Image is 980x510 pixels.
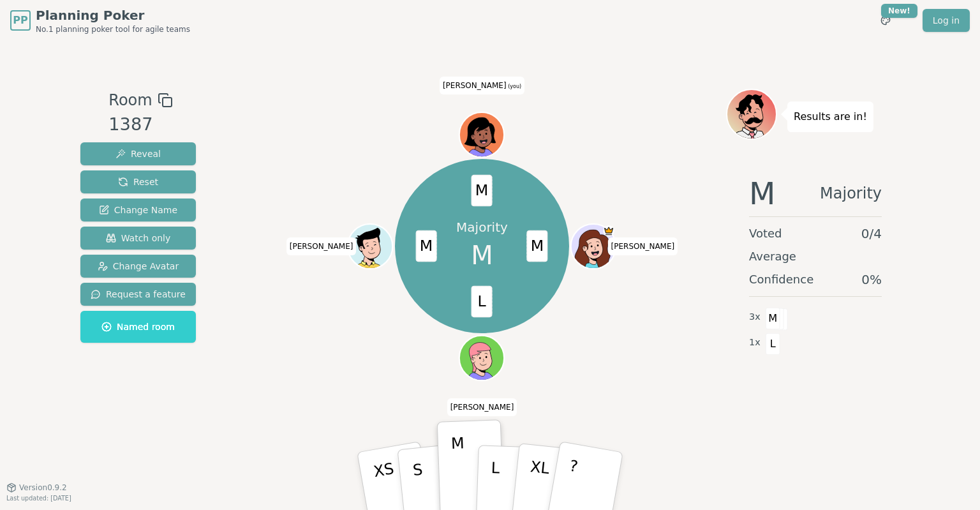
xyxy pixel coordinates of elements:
span: M [527,230,548,262]
span: Click to change your name [447,398,517,416]
p: Majority [456,218,508,236]
span: Click to change your name [608,237,678,255]
span: Click to change your name [440,77,524,94]
span: L [471,286,493,318]
span: M [766,308,780,329]
span: Planning Poker [36,6,190,24]
a: Log in [923,9,970,32]
span: Reveal [115,147,161,160]
span: Average [749,248,796,266]
span: L [766,333,780,355]
button: Request a feature [80,283,196,306]
span: M [749,178,775,209]
p: M [450,434,466,504]
span: Request a feature [91,288,186,301]
span: Version 0.9.2 [19,483,67,493]
a: PPPlanning PokerNo.1 planning poker tool for agile teams [10,6,190,34]
span: No.1 planning poker tool for agile teams [36,24,190,34]
span: aaron is the host [604,225,615,237]
button: Named room [80,311,196,343]
span: Last updated: [DATE] [6,495,71,502]
span: 0 % [861,271,882,289]
button: Click to change your avatar [461,114,503,156]
span: (you) [507,84,522,89]
span: 0 / 4 [861,225,882,243]
span: Named room [101,320,175,333]
span: M [471,236,493,274]
button: Reset [80,170,196,193]
span: Change Avatar [98,260,179,273]
button: New! [874,9,897,32]
span: PP [13,13,27,28]
span: Reset [118,176,158,188]
span: Voted [749,225,782,243]
div: 1387 [108,112,172,138]
span: 3 x [749,310,761,324]
span: Room [108,89,152,112]
button: Change Name [80,199,196,221]
button: Reveal [80,142,196,165]
div: New! [881,4,917,18]
button: Watch only [80,227,196,250]
span: M [416,230,437,262]
span: 1 x [749,336,761,350]
button: Version0.9.2 [6,483,67,493]
p: Results are in! [794,108,867,126]
span: Change Name [99,204,177,216]
button: Change Avatar [80,255,196,278]
span: Click to change your name [286,237,357,255]
span: M [471,175,493,207]
span: Confidence [749,271,813,289]
span: Majority [820,178,882,209]
span: Watch only [106,232,171,244]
